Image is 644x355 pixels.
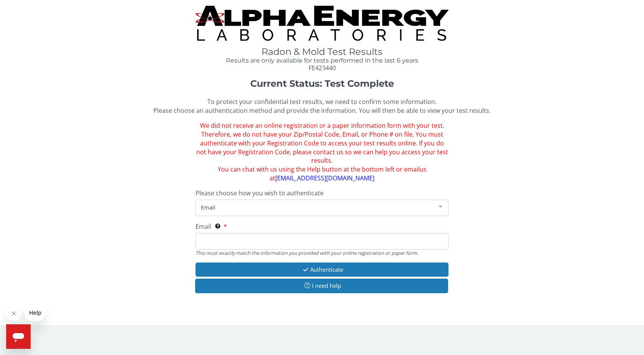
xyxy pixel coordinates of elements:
[275,174,375,182] a: [EMAIL_ADDRESS][DOMAIN_NAME]
[195,47,449,57] h1: Radon & Mold Test Results
[25,304,45,321] iframe: Message from company
[6,324,31,349] iframe: Button to launch messaging window
[6,306,21,321] iframe: Close message
[250,78,394,89] strong: Current Status: Test Complete
[195,279,448,293] button: I need help
[195,189,324,197] span: Please choose how you wish to authenticate
[195,263,449,277] button: Authenticate
[196,121,448,182] span: We did not receive an online registration or a paper information form with your test. Therefore, ...
[195,249,449,256] div: This must exactly match the information you provided with your online registration or paper form.
[309,64,336,72] span: FE423440
[195,6,449,41] img: TightCrop.jpg
[153,97,491,115] span: To protect your confidential test results, we need to confirm some information. Please choose an ...
[195,57,449,64] h4: Results are only available for tests performed in the last 6 years
[195,222,211,231] span: Email
[199,203,433,211] span: Email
